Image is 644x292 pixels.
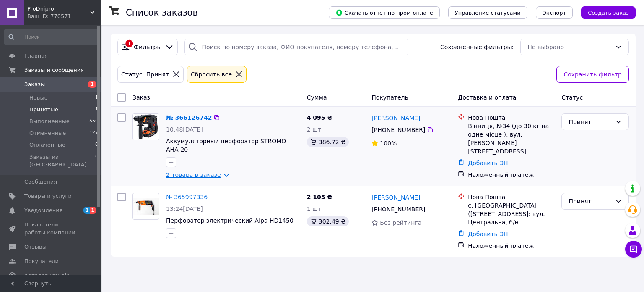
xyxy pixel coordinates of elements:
h1: Список заказов [126,8,198,18]
input: Поиск по номеру заказа, ФИО покупателя, номеру телефона, Email, номеру накладной [184,39,408,55]
div: с. [GEOGRAPHIC_DATA] ([STREET_ADDRESS]: вул. Центральна, б/н [468,201,555,226]
span: Заказы [24,81,45,88]
div: 302.49 ₴ [307,216,349,226]
span: Фильтры [134,43,161,51]
a: Создать заказ [573,9,636,16]
span: Заказы из [GEOGRAPHIC_DATA] [29,153,95,168]
div: Сбросить все [189,70,234,79]
span: ProDnipro [27,5,90,13]
span: Заказ [132,94,150,101]
a: Добавить ЭН [468,231,508,237]
span: Выполненные [29,118,70,125]
a: Фото товару [132,113,159,140]
span: Главная [24,52,48,60]
span: 4 095 ₴ [307,114,332,121]
span: Сохранить фильтр [563,70,622,79]
span: Экспорт [543,10,566,16]
img: Фото товару [133,198,159,215]
span: 100% [380,140,397,147]
span: Отмененные [29,129,66,137]
span: 1 [88,81,96,88]
input: Поиск [4,29,99,45]
span: Каталог ProSale [24,272,70,279]
span: Без рейтинга [380,219,421,226]
span: Создать заказ [588,10,629,16]
span: Покупатели [24,258,59,265]
button: Управление статусами [448,6,527,19]
button: Чат с покупателем [625,241,642,258]
span: 550 [89,118,98,125]
span: Оплаченные [29,141,65,149]
span: Отзывы [24,243,47,251]
span: 2 шт. [307,126,323,133]
div: Нова Пошта [468,193,555,201]
span: Доставка и оплата [458,94,516,101]
span: Показатели работы компании [24,221,78,236]
span: Заказы и сообщения [24,66,84,74]
div: Ваш ID: 770571 [27,13,101,20]
span: 0 [95,141,98,149]
button: Скачать отчет по пром-оплате [329,6,440,19]
div: 386.72 ₴ [307,137,349,147]
span: 127 [89,129,98,137]
a: Фото товару [132,193,159,220]
a: [PERSON_NAME] [371,114,420,122]
button: Создать заказ [581,6,636,19]
span: 1 [95,94,98,102]
div: Нова Пошта [468,113,555,122]
a: № 366126742 [166,114,212,121]
span: Управление статусами [455,10,521,16]
span: Скачать отчет по пром-оплате [335,9,433,16]
span: Статус [561,94,583,101]
div: [PHONE_NUMBER] [370,203,427,215]
span: 1 шт. [307,205,323,212]
div: Принят [569,117,612,126]
button: Экспорт [536,6,573,19]
span: Принятые [29,106,58,113]
span: Товары и услуги [24,192,72,200]
span: 2 105 ₴ [307,194,332,200]
div: Принят [569,197,612,206]
span: 13:24[DATE] [166,205,203,212]
img: Фото товару [133,114,159,140]
a: № 365997336 [166,194,208,200]
span: 1 [83,207,90,214]
span: 10:48[DATE] [166,126,203,133]
a: Перфоратор электрический Alpa HD1450 [166,217,293,224]
div: Вінниця, №34 (до 30 кг на одне місце ): вул. [PERSON_NAME][STREET_ADDRESS] [468,122,555,155]
span: Сумма [307,94,327,101]
span: Сохраненные фильтры: [440,43,514,51]
div: [PHONE_NUMBER] [370,124,427,136]
span: Новые [29,94,48,102]
a: [PERSON_NAME] [371,193,420,202]
div: Статус: Принят [119,70,171,79]
a: 2 товара в заказе [166,171,221,178]
div: Наложенный платеж [468,242,555,250]
button: Сохранить фильтр [556,66,629,83]
span: Сообщения [24,178,57,186]
span: Покупатель [371,94,408,101]
div: Не выбрано [527,42,612,52]
a: Аккумуляторный перфоратор STROMO AHA-20 [166,138,286,153]
span: 1 [95,106,98,113]
div: Наложенный платеж [468,171,555,179]
span: 0 [95,153,98,168]
a: Добавить ЭН [468,160,508,166]
span: Уведомления [24,207,62,214]
span: 1 [90,207,96,214]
